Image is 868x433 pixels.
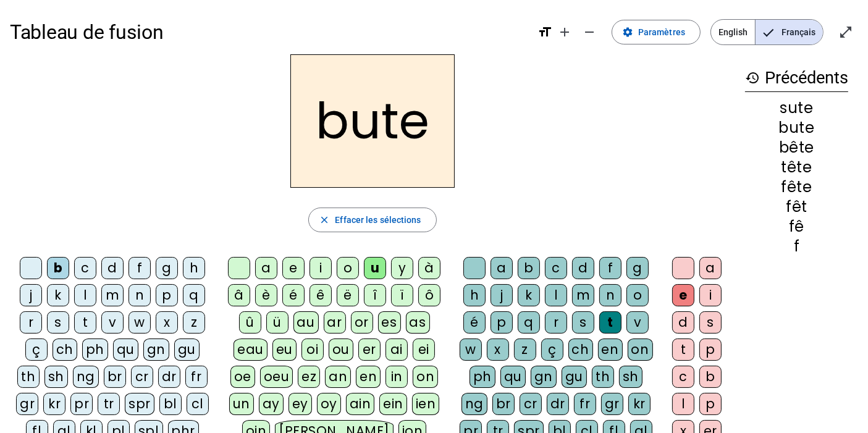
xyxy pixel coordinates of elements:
[113,338,138,361] div: qu
[745,239,848,254] div: f
[672,311,694,334] div: d
[143,338,169,361] div: gn
[308,208,436,232] button: Effacer les sélections
[74,284,96,306] div: l
[282,257,305,279] div: e
[487,338,509,361] div: x
[74,311,96,334] div: t
[672,393,694,415] div: l
[545,257,567,279] div: c
[183,284,205,306] div: q
[337,284,359,306] div: ë
[158,366,180,388] div: dr
[520,393,542,415] div: cr
[378,311,401,334] div: es
[626,257,649,279] div: g
[710,19,824,45] mat-button-toggle-group: Language selection
[541,338,563,361] div: ç
[234,338,268,361] div: eau
[672,284,694,306] div: e
[598,338,623,361] div: en
[386,338,408,361] div: ai
[185,366,208,388] div: fr
[545,311,567,334] div: r
[491,284,513,306] div: j
[745,160,848,175] div: tête
[183,257,205,279] div: h
[266,311,289,334] div: ü
[461,393,487,415] div: ng
[572,284,594,306] div: m
[756,20,823,44] span: Français
[537,25,552,40] mat-icon: format_size
[174,338,200,361] div: gu
[531,366,557,388] div: gn
[282,284,305,306] div: é
[230,366,255,388] div: oe
[70,393,93,415] div: pr
[25,338,48,361] div: ç
[622,27,633,38] mat-icon: settings
[131,366,153,388] div: cr
[289,393,312,415] div: ey
[156,284,178,306] div: p
[125,393,154,415] div: spr
[745,70,760,85] mat-icon: history
[619,366,643,388] div: sh
[599,311,622,334] div: t
[518,257,540,279] div: b
[745,140,848,155] div: bête
[599,257,622,279] div: f
[239,311,261,334] div: û
[156,257,178,279] div: g
[272,338,297,361] div: eu
[745,219,848,234] div: fê
[412,393,440,415] div: ien
[500,366,526,388] div: qu
[229,393,254,415] div: un
[582,25,597,40] mat-icon: remove
[298,366,320,388] div: ez
[562,366,587,388] div: gu
[672,338,694,361] div: t
[319,214,330,225] mat-icon: close
[711,20,755,44] span: English
[572,257,594,279] div: d
[552,20,577,44] button: Augmenter la taille de la police
[406,311,430,334] div: as
[460,338,482,361] div: w
[745,120,848,135] div: bute
[310,257,332,279] div: i
[601,393,623,415] div: gr
[491,311,513,334] div: p
[413,366,438,388] div: on
[463,284,486,306] div: h
[699,393,722,415] div: p
[599,284,622,306] div: n
[101,284,124,306] div: m
[129,257,151,279] div: f
[44,366,68,388] div: sh
[572,311,594,334] div: s
[391,257,413,279] div: y
[638,25,685,40] span: Paramètres
[358,338,381,361] div: er
[391,284,413,306] div: ï
[745,101,848,116] div: sute
[491,257,513,279] div: a
[183,311,205,334] div: z
[255,284,277,306] div: è
[577,20,602,44] button: Diminuer la taille de la police
[745,180,848,195] div: fête
[10,12,528,52] h1: Tableau de fusion
[82,338,108,361] div: ph
[98,393,120,415] div: tr
[159,393,182,415] div: bl
[463,311,486,334] div: é
[324,311,346,334] div: ar
[47,311,69,334] div: s
[413,338,435,361] div: ei
[290,54,455,188] h2: bute
[129,284,151,306] div: n
[351,311,373,334] div: or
